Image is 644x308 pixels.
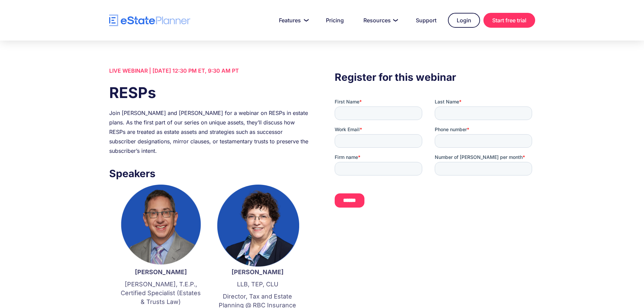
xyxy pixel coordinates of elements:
[109,82,309,103] h1: RESPs
[109,66,309,75] div: LIVE WEBINAR | [DATE] 12:30 PM ET, 9:30 AM PT
[355,14,404,27] a: Resources
[119,280,202,306] p: [PERSON_NAME], T.E.P., Certified Specialist (Estates & Trusts Law)
[109,166,309,181] h3: Speakers
[109,108,309,156] div: Join [PERSON_NAME] and [PERSON_NAME] for a webinar on RESPs in estate plans. As the first part of...
[335,98,535,219] iframe: Form 0
[216,280,299,289] p: LLB, TEP, CLU
[318,14,352,27] a: Pricing
[271,14,314,27] a: Features
[109,15,190,26] a: home
[408,14,445,27] a: Support
[448,13,480,28] a: Login
[483,13,535,28] a: Start free trial
[335,69,535,85] h3: Register for this webinar
[135,268,187,276] strong: [PERSON_NAME]
[232,268,284,276] strong: [PERSON_NAME]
